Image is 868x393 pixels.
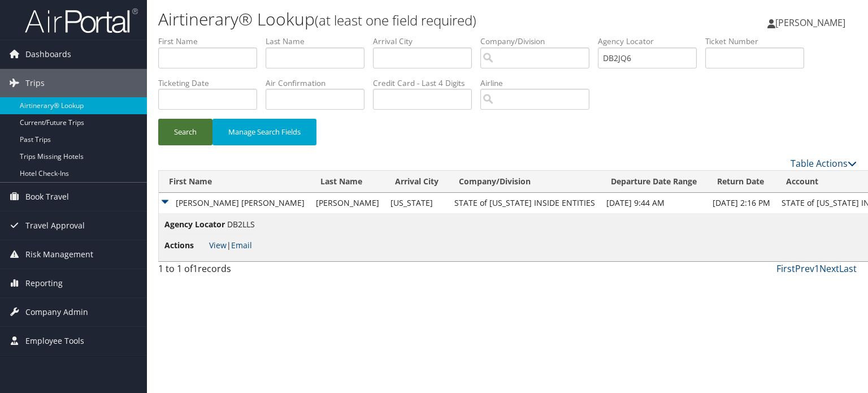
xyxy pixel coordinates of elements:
label: Agency Locator [598,36,705,47]
label: Air Confirmation [266,77,373,89]
span: Book Travel [25,183,69,211]
th: Return Date: activate to sort column ascending [707,171,776,193]
span: Company Admin [25,298,88,326]
a: View [209,240,227,251]
label: Arrival City [373,36,480,47]
span: Travel Approval [25,211,85,240]
th: Company/Division [449,171,601,193]
label: First Name [158,36,266,47]
label: Ticketing Date [158,77,266,89]
td: STATE of [US_STATE] INSIDE ENTITIES [449,193,601,213]
h1: Airtinerary® Lookup [158,7,624,31]
a: Prev [795,262,814,275]
td: [PERSON_NAME] [310,193,385,213]
td: [US_STATE] [385,193,449,213]
label: Airline [480,77,598,89]
a: Next [819,262,839,275]
span: Reporting [25,269,63,297]
a: Table Actions [791,157,857,170]
label: Last Name [266,36,373,47]
th: First Name: activate to sort column ascending [159,171,310,193]
a: Email [231,240,252,251]
a: Last [839,262,857,275]
td: [DATE] 2:16 PM [707,193,776,213]
label: Company/Division [480,36,598,47]
small: (at least one field required) [315,11,476,29]
div: 1 to 1 of records [158,262,320,281]
label: Ticket Number [705,36,813,47]
span: Risk Management [25,240,93,269]
button: Manage Search Fields [212,119,316,145]
span: Actions [164,239,207,252]
span: | [209,240,252,251]
a: [PERSON_NAME] [767,6,857,40]
span: Dashboards [25,40,71,68]
img: airportal-logo.png [25,7,138,34]
th: Departure Date Range: activate to sort column ascending [601,171,707,193]
label: Credit Card - Last 4 Digits [373,77,480,89]
span: Trips [25,69,45,97]
td: [DATE] 9:44 AM [601,193,707,213]
td: [PERSON_NAME] [PERSON_NAME] [159,193,310,213]
th: Arrival City: activate to sort column ascending [385,171,449,193]
span: DB2LLS [227,219,255,230]
a: 1 [814,262,819,275]
span: Agency Locator [164,218,225,231]
span: [PERSON_NAME] [775,16,845,29]
span: 1 [193,262,198,275]
a: First [776,262,795,275]
span: Employee Tools [25,327,84,355]
button: Search [158,119,212,145]
th: Last Name: activate to sort column ascending [310,171,385,193]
